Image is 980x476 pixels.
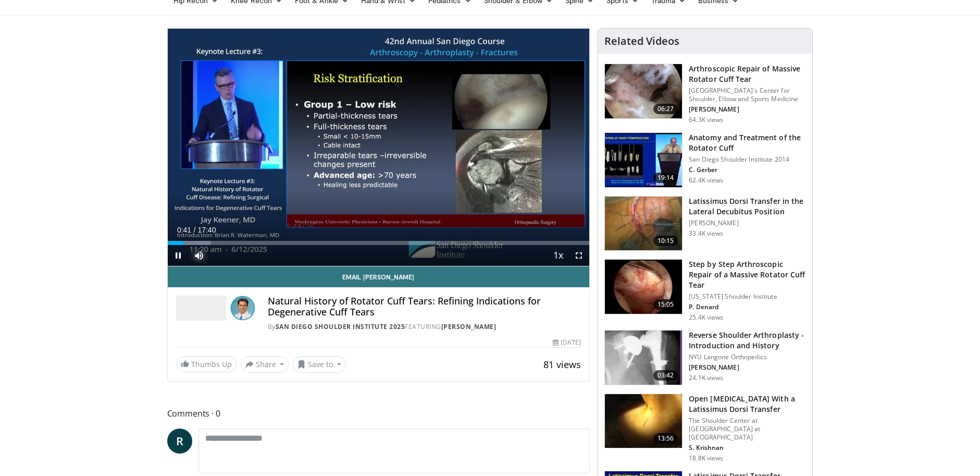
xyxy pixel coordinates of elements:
p: 64.3K views [689,116,723,124]
p: 62.4K views [689,176,723,185]
span: 10:15 [653,236,678,246]
video-js: Video Player [168,29,590,266]
img: San Diego Shoulder Institute 2025 [176,296,226,321]
span: 19:14 [653,173,678,183]
span: 81 views [543,358,581,371]
img: 38772_0000_3.png.150x105_q85_crop-smart_upscale.jpg [605,394,682,448]
a: 15:05 Step by Step Arthroscopic Repair of a Massive Rotator Cuff Tear [US_STATE] Shoulder Institu... [604,259,806,322]
span: 17:40 [197,226,216,234]
button: Share [241,356,289,373]
button: Pause [168,245,189,266]
h3: Anatomy and Treatment of the Rotator Cuff [689,132,806,153]
p: 18.8K views [689,454,723,462]
h3: Latissimus Dorsi Transfer in the Lateral Decubitus Position [689,196,806,217]
a: 10:15 Latissimus Dorsi Transfer in the Lateral Decubitus Position [PERSON_NAME] 33.4K views [604,196,806,251]
span: 15:05 [653,299,678,310]
h4: Natural History of Rotator Cuff Tears: Refining Indications for Degenerative Cuff Tears [268,296,581,318]
span: / [194,226,196,234]
span: 13:56 [653,433,678,444]
span: 03:42 [653,370,678,381]
button: Mute [189,245,209,266]
p: 33.4K views [689,229,723,238]
div: [DATE] [553,338,581,347]
p: C. Gerber [689,166,806,174]
button: Playback Rate [548,245,568,266]
h3: Reverse Shoulder Arthroplasty - Introduction and History [689,330,806,351]
button: Fullscreen [568,245,589,266]
div: By FEATURING [268,322,581,332]
a: Thumbs Up [176,356,237,372]
button: Save to [293,356,346,373]
a: San Diego Shoulder Institute 2025 [276,322,405,331]
img: 281021_0002_1.png.150x105_q85_crop-smart_upscale.jpg [605,64,682,118]
p: P. Denard [689,303,806,311]
p: [PERSON_NAME] [689,219,806,227]
p: [PERSON_NAME] [689,363,806,372]
span: Comments 0 [167,407,590,420]
div: Progress Bar [168,241,590,245]
p: [PERSON_NAME] [689,105,806,114]
h3: Open [MEDICAL_DATA] With a Latissimus Dorsi Transfer [689,394,806,414]
img: Avatar [230,296,255,321]
p: San Diego Shoulder Institute 2014 [689,155,806,164]
h4: Related Videos [604,35,679,47]
h3: Step by Step Arthroscopic Repair of a Massive Rotator Cuff Tear [689,259,806,290]
a: 06:27 Arthroscopic Repair of Massive Rotator Cuff Tear [GEOGRAPHIC_DATA]'s Center for Shoulder, E... [604,64,806,124]
span: 0:41 [177,226,191,234]
p: [US_STATE] Shoulder Institute [689,292,806,301]
img: 58008271-3059-4eea-87a5-8726eb53a503.150x105_q85_crop-smart_upscale.jpg [605,133,682,187]
p: S. Krishnan [689,444,806,452]
p: The Shoulder Center at [GEOGRAPHIC_DATA] at [GEOGRAPHIC_DATA] [689,417,806,442]
p: 24.1K views [689,374,723,382]
a: 13:56 Open [MEDICAL_DATA] With a Latissimus Dorsi Transfer The Shoulder Center at [GEOGRAPHIC_DAT... [604,394,806,462]
img: 38501_0000_3.png.150x105_q85_crop-smart_upscale.jpg [605,197,682,251]
a: 19:14 Anatomy and Treatment of the Rotator Cuff San Diego Shoulder Institute 2014 C. Gerber 62.4K... [604,132,806,188]
a: [PERSON_NAME] [441,322,497,331]
a: Email [PERSON_NAME] [168,266,590,287]
p: NYU Langone Orthopedics [689,353,806,361]
img: 7cd5bdb9-3b5e-40f2-a8f4-702d57719c06.150x105_q85_crop-smart_upscale.jpg [605,260,682,314]
a: 03:42 Reverse Shoulder Arthroplasty - Introduction and History NYU Langone Orthopedics [PERSON_NA... [604,330,806,385]
p: 25.4K views [689,313,723,322]
a: R [167,429,192,454]
h3: Arthroscopic Repair of Massive Rotator Cuff Tear [689,64,806,84]
p: [GEOGRAPHIC_DATA]'s Center for Shoulder, Elbow and Sports Medicine [689,87,806,103]
img: zucker_4.png.150x105_q85_crop-smart_upscale.jpg [605,331,682,385]
span: 06:27 [653,104,678,114]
